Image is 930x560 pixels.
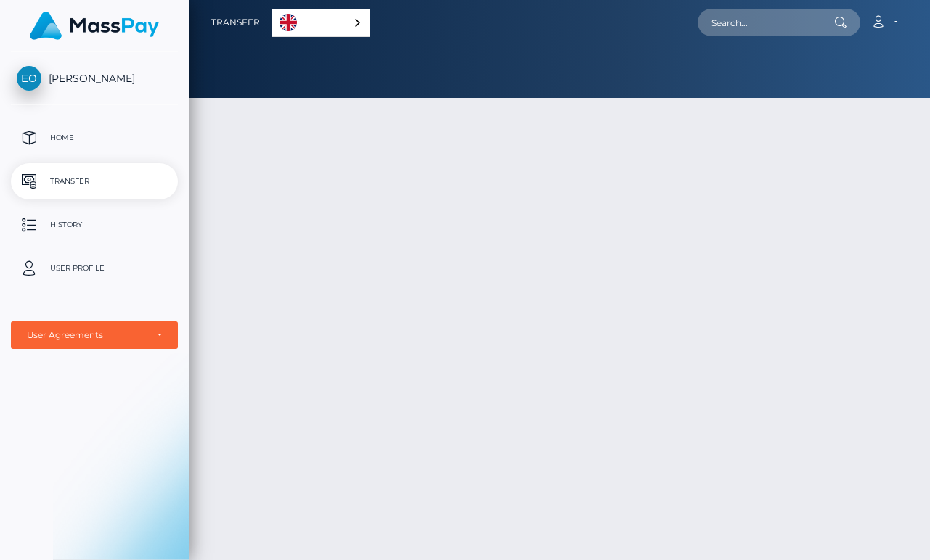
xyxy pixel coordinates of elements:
[11,321,178,349] button: User Agreements
[272,9,370,36] a: English
[290,131,828,149] h3: Follow the next steps to initiate a transfer
[415,429,548,441] h6: Cash out
[290,169,398,213] div: Transfer Type
[17,127,172,149] p: Home
[17,170,172,192] p: Transfer
[30,12,159,40] img: MassPay
[721,172,828,197] a: Confirmation
[211,7,260,38] a: Transfer
[17,258,172,279] p: User Profile
[272,9,370,37] div: Language
[11,120,178,156] a: Home
[698,9,834,36] input: Search...
[11,207,178,243] a: History
[11,72,178,85] span: [PERSON_NAME]
[17,214,172,236] p: History
[11,250,178,287] a: User Profile
[290,94,828,123] h3: Initiate Transfer
[570,429,703,441] h6: Another wallet
[27,329,146,341] div: User Agreements
[290,271,828,294] h5: Where would you like to transfer money?
[505,172,613,210] a: Select Service
[11,163,178,199] a: Transfer
[272,9,370,37] aside: Language selected: English
[613,172,721,197] a: Recipient
[398,172,505,210] a: Country & Amount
